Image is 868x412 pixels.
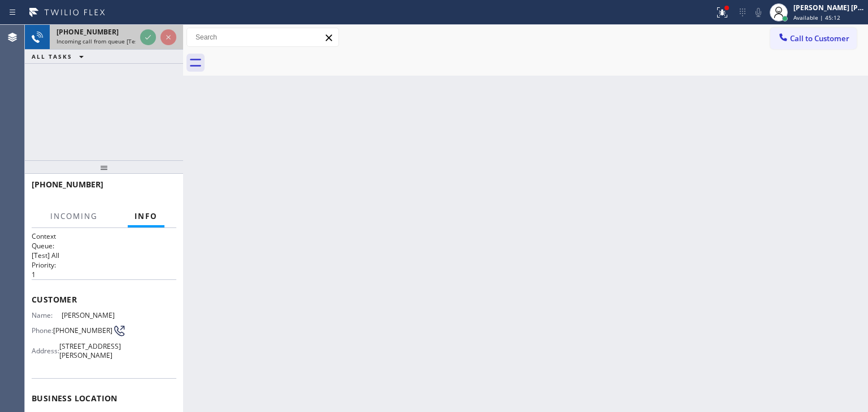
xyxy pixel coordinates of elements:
span: Call to Customer [790,33,849,43]
p: [Test] All [32,251,176,260]
p: 1 [32,270,176,279]
div: [PERSON_NAME] [PERSON_NAME] [793,3,865,12]
button: Info [128,205,164,227]
button: ALL TASKS [25,50,95,63]
button: Reject [160,29,176,45]
span: Available | 45:12 [793,14,840,21]
span: [PHONE_NUMBER] [53,326,112,335]
span: [PERSON_NAME] [62,311,118,319]
span: Info [134,211,158,221]
span: ALL TASKS [32,52,72,60]
input: Search [187,28,338,46]
button: Mute [750,5,766,20]
span: Name: [32,311,62,319]
span: Customer [32,294,176,305]
span: Phone: [32,326,53,335]
span: [PHONE_NUMBER] [32,179,103,190]
button: Incoming [44,205,105,227]
button: Accept [140,29,156,45]
h1: Context [32,231,176,241]
span: Address: [32,347,59,355]
span: [PHONE_NUMBER] [57,27,119,37]
button: Call to Customer [770,28,857,49]
h2: Priority: [32,260,176,270]
span: [STREET_ADDRESS][PERSON_NAME] [59,342,121,360]
h2: Queue: [32,241,176,251]
span: Incoming call from queue [Test] All [57,37,150,45]
span: Incoming [50,211,98,221]
span: Business location [32,393,176,404]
